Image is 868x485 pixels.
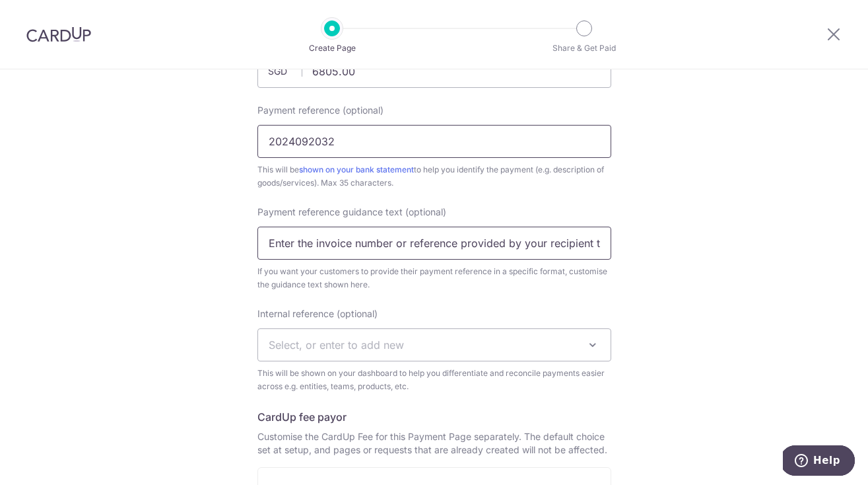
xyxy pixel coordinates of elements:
h5: CardUp fee payor [257,409,611,425]
span: This will be shown on your dashboard to help you differentiate and reconcile payments easier acro... [257,367,611,393]
input: 0.00 [257,55,611,88]
span: Help [30,9,57,21]
label: Internal reference (optional) [257,307,378,320]
label: Payment reference guidance text (optional) [257,205,446,219]
span: If you want your customers to provide their payment reference in a specific format, customise the... [257,265,611,291]
span: SGD [268,65,302,78]
img: CardUp [26,26,91,42]
span: This will be to help you identify the payment (e.g. description of goods/services). Max 35 charac... [257,163,611,190]
iframe: Opens a widget where you can find more information [783,445,855,478]
span: Select, or enter to add new [269,338,404,352]
p: Share & Get Paid [535,42,633,55]
label: Payment reference (optional) [257,104,384,117]
input: Example: Description of Goods/Services [257,125,611,158]
a: shown on your bank statement [299,165,414,174]
p: Customise the CardUp Fee for this Payment Page separately. The default choice set at setup, and p... [257,430,611,457]
p: Create Page [283,42,381,55]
